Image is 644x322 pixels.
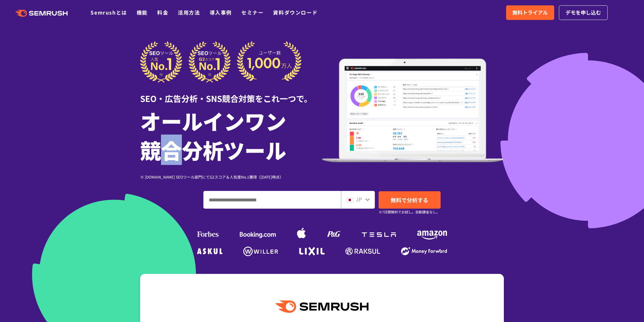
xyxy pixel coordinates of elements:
span: JP [356,195,362,203]
a: 資料ダウンロード [273,9,318,16]
a: Semrushとは [90,9,127,16]
a: セミナー [241,9,263,16]
a: 無料トライアル [506,5,554,20]
a: デモを申し込む [559,5,608,20]
small: ※7日間無料でお試し。自動課金なし。 [379,209,440,215]
a: 無料で分析する [379,191,441,209]
input: ドメイン、キーワードまたはURLを入力してください [204,191,341,208]
span: 無料トライアル [512,9,548,17]
span: デモを申し込む [566,9,601,17]
a: 料金 [157,9,168,16]
h1: オールインワン 競合分析ツール [140,106,322,164]
a: 活用方法 [178,9,200,16]
div: ※ [DOMAIN_NAME] SEOツール部門にてG2スコア＆人気度No.1獲得（[DATE]時点） [140,174,322,180]
span: 無料で分析する [391,196,428,204]
a: 導入事例 [210,9,232,16]
img: Semrush [276,300,368,313]
a: 機能 [137,9,148,16]
div: SEO・広告分析・SNS競合対策をこれ一つで。 [140,83,322,104]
